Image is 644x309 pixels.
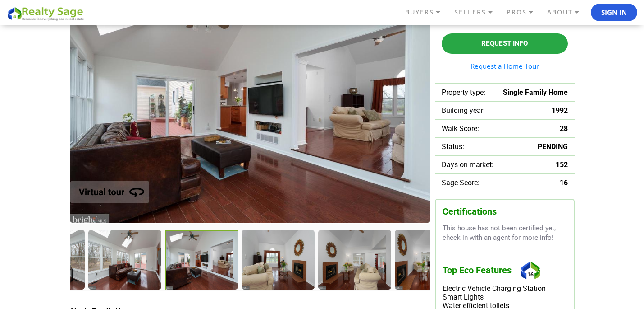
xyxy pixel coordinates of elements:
[403,5,452,20] a: BUYERS
[560,124,568,133] span: 28
[443,224,567,243] p: This house has not been certified yet, check in with an agent for more info!
[442,88,485,97] span: Property type:
[443,206,567,217] h3: Certifications
[504,5,545,20] a: PROS
[452,5,504,20] a: SELLERS
[552,106,568,115] span: 1992
[442,33,568,54] button: Request Info
[442,106,485,115] span: Building year:
[545,5,591,20] a: ABOUT
[503,88,568,97] span: Single Family Home
[7,5,88,21] img: REALTY SAGE
[442,160,493,169] span: Days on market:
[518,257,543,284] div: 16
[442,178,480,187] span: Sage Score:
[442,142,464,151] span: Status:
[556,160,568,169] span: 152
[442,63,568,70] a: Request a Home Tour
[443,257,567,284] h3: Top Eco Features
[591,4,637,22] button: Sign In
[560,178,568,187] span: 16
[442,124,479,133] span: Walk Score:
[538,142,568,151] span: PENDING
